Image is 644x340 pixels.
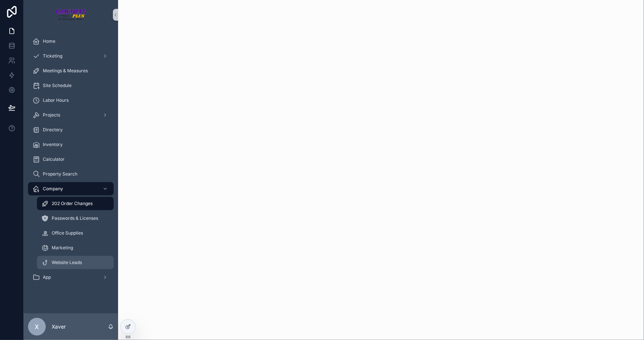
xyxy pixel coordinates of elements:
a: Ticketing [28,49,114,63]
a: Website Leads [37,256,114,269]
span: Passwords & Licenses [52,215,98,221]
span: Website Leads [52,260,82,266]
a: Labor Hours [28,94,114,107]
p: Xaver [52,323,66,330]
span: Labor Hours [43,97,69,103]
span: Home [43,38,55,44]
span: X [35,322,39,331]
a: Property Search [28,167,114,181]
div: scrollable content [24,30,118,294]
a: App [28,271,114,284]
span: Meetings & Measures [43,68,88,74]
span: Calculator [43,156,65,162]
span: 202 Order Changes [52,201,93,207]
a: Directory [28,123,114,136]
a: Company [28,182,114,195]
span: Projects [43,112,60,118]
span: Ticketing [43,53,62,59]
a: Calculator [28,153,114,166]
a: Passwords & Licenses [37,212,114,225]
a: Office Supplies [37,226,114,240]
span: Property Search [43,171,78,177]
span: Marketing [52,245,73,251]
span: Site Schedule [43,83,72,89]
a: Meetings & Measures [28,64,114,77]
a: Projects [28,108,114,122]
a: 202 Order Changes [37,197,114,210]
a: Home [28,35,114,48]
a: Site Schedule [28,79,114,92]
img: App logo [55,9,87,21]
a: Marketing [37,241,114,254]
span: Inventory [43,142,63,148]
span: Company [43,186,63,192]
a: Inventory [28,138,114,151]
span: Directory [43,127,63,133]
span: Office Supplies [52,230,83,236]
span: App [43,274,51,280]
